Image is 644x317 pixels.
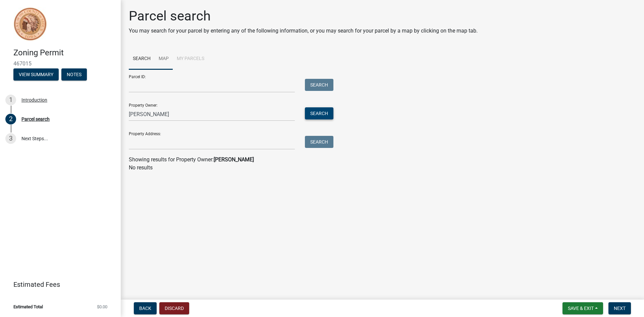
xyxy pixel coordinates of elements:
[5,133,16,144] div: 3
[155,48,173,70] a: Map
[13,72,59,77] wm-modal-confirm: Summary
[134,302,157,314] button: Back
[562,302,603,314] button: Save & Exit
[129,156,636,164] div: Showing results for Property Owner:
[61,68,87,81] button: Notes
[608,302,631,314] button: Next
[568,306,594,311] span: Save & Exit
[13,60,107,67] span: 467015
[97,305,107,309] span: $0.00
[129,27,478,35] p: You may search for your parcel by entering any of the following information, or you may search fo...
[13,48,115,58] h4: Zoning Permit
[5,278,110,291] a: Estimated Fees
[159,302,189,314] button: Discard
[129,8,478,24] h1: Parcel search
[129,164,636,172] p: No results
[61,72,87,77] wm-modal-confirm: Notes
[5,95,16,105] div: 1
[305,107,333,119] button: Search
[614,306,626,311] span: Next
[129,48,155,70] a: Search
[13,7,47,41] img: Sioux County, Iowa
[21,117,50,121] div: Parcel search
[305,79,333,91] button: Search
[305,136,333,148] button: Search
[5,114,16,124] div: 2
[214,156,254,163] strong: [PERSON_NAME]
[21,98,47,102] div: Introduction
[13,305,43,309] span: Estimated Total
[13,68,59,81] button: View Summary
[139,306,151,311] span: Back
